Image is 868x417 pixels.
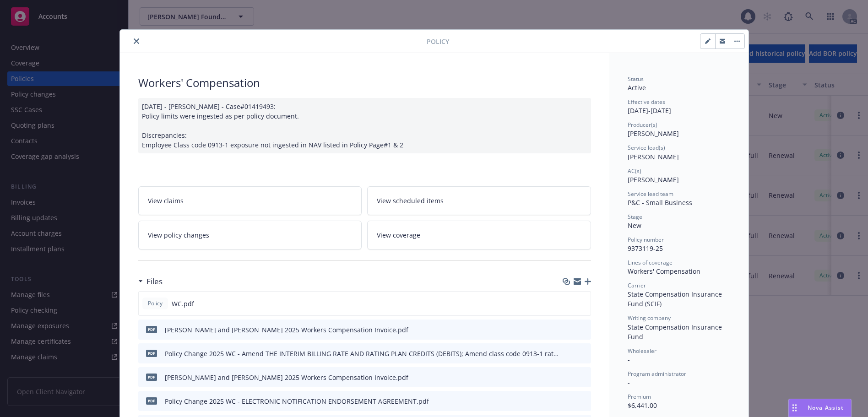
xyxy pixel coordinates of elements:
[146,326,157,333] span: pdf
[628,393,651,401] span: Premium
[138,221,362,249] a: View policy changes
[628,213,642,221] span: Stage
[628,175,679,184] span: [PERSON_NAME]
[367,221,591,249] a: View coverage
[165,349,561,358] div: Policy Change 2025 WC - Amend THE INTERIM BILLING RATE AND RATING PLAN CREDITS (DEBITS); Amend cl...
[789,399,800,417] div: Drag to move
[628,347,656,355] span: Wholesaler
[131,36,142,47] button: close
[628,282,646,289] span: Carrier
[628,323,724,341] span: State Compensation Insurance Fund
[146,374,157,380] span: pdf
[628,401,657,410] span: $6,441.00
[628,370,686,378] span: Program administrator
[579,325,587,335] button: preview file
[427,37,449,46] span: Policy
[628,121,657,129] span: Producer(s)
[579,373,587,382] button: preview file
[138,186,362,215] a: View claims
[628,83,646,92] span: Active
[146,299,164,308] span: Policy
[165,396,429,406] div: Policy Change 2025 WC - ELECTRONIC NOTIFICATION ENDORSEMENT AGREEMENT.pdf
[628,98,730,115] div: [DATE] - [DATE]
[579,349,587,358] button: preview file
[628,259,673,266] span: Lines of coverage
[628,378,630,387] span: -
[148,196,184,206] span: View claims
[579,396,587,406] button: preview file
[138,75,591,91] div: Workers' Compensation
[564,299,571,309] button: download file
[628,266,730,276] div: Workers' Compensation
[628,98,665,106] span: Effective dates
[628,355,630,364] span: -
[564,396,572,406] button: download file
[628,144,665,152] span: Service lead(s)
[628,244,663,253] span: 9373119-25
[564,349,572,358] button: download file
[628,167,641,175] span: AC(s)
[788,399,852,417] button: Nova Assist
[564,373,572,382] button: download file
[377,230,420,240] span: View coverage
[564,325,572,335] button: download file
[628,221,641,230] span: New
[148,230,209,240] span: View policy changes
[165,325,408,335] div: [PERSON_NAME] and [PERSON_NAME] 2025 Workers Compensation Invoice.pdf
[628,152,679,161] span: [PERSON_NAME]
[377,196,444,206] span: View scheduled items
[628,290,724,308] span: State Compensation Insurance Fund (SCIF)
[628,236,664,244] span: Policy number
[165,373,408,382] div: [PERSON_NAME] and [PERSON_NAME] 2025 Workers Compensation Invoice.pdf
[172,299,194,309] span: WC.pdf
[628,314,671,322] span: Writing company
[808,404,844,412] span: Nova Assist
[146,350,157,357] span: pdf
[367,186,591,215] a: View scheduled items
[628,198,692,207] span: P&C - Small Business
[146,276,163,287] h3: Files
[138,98,591,153] div: [DATE] - [PERSON_NAME] - Case#01419493: Policy limits were ingested as per policy document. Discr...
[628,190,673,198] span: Service lead team
[146,397,157,404] span: pdf
[628,129,679,138] span: [PERSON_NAME]
[579,299,587,309] button: preview file
[138,276,163,287] div: Files
[628,75,644,83] span: Status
